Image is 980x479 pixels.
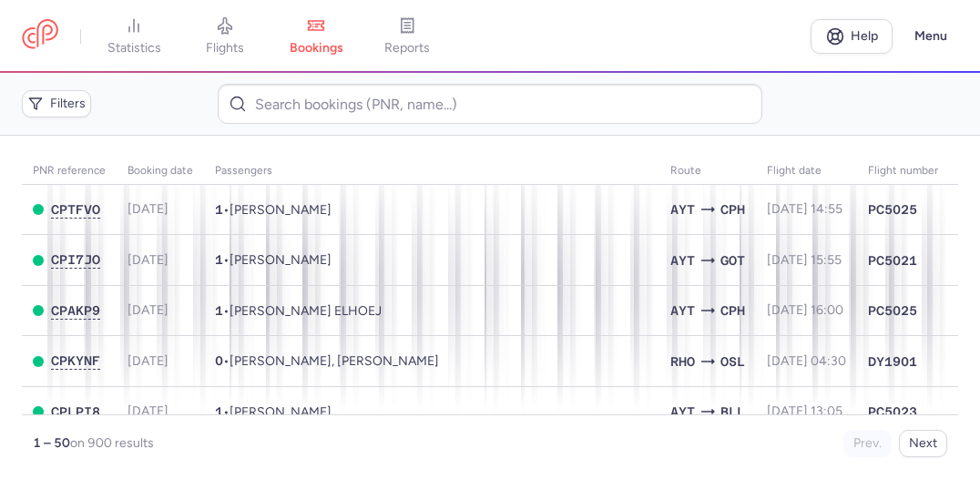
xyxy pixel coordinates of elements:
[811,19,893,54] a: Help
[88,16,179,56] a: statistics
[720,301,745,321] span: CPH
[868,352,917,371] span: DY1901
[128,403,168,419] span: [DATE]
[215,303,382,319] span: •
[51,353,100,369] button: CPKYNF
[218,84,763,124] input: Search bookings (PNR, name...)
[107,40,161,56] span: statistics
[33,435,70,451] strong: 1 – 50
[70,435,154,451] span: on 900 results
[271,16,362,56] a: bookings
[659,158,756,185] th: Route
[51,353,100,368] span: CPKYNF
[851,29,878,43] span: Help
[215,404,332,420] span: •
[51,252,100,268] button: CPI7JO
[868,251,917,270] span: PC5021
[362,16,453,56] a: reports
[22,90,91,117] button: Filters
[899,430,947,457] button: Next
[50,97,86,111] span: Filters
[51,303,100,318] span: CPAKP9
[179,16,271,56] a: flights
[384,40,430,56] span: reports
[670,352,695,372] span: RHO
[756,158,857,185] th: flight date
[230,303,382,319] span: Elena Kuznetsova ELHOEJ
[215,202,223,217] span: 1
[670,250,695,270] span: AYT
[128,302,168,318] span: [DATE]
[117,158,204,185] th: Booking date
[206,40,244,56] span: flights
[868,200,917,219] span: PC5025
[857,158,949,185] th: Flight number
[22,19,58,53] a: CitizenPlane red outlined logo
[868,301,917,320] span: PC5025
[51,202,100,218] button: CPTFVO
[128,201,168,217] span: [DATE]
[767,201,842,217] span: [DATE] 14:55
[51,252,100,267] span: CPI7JO
[767,353,846,369] span: [DATE] 04:30
[204,158,659,185] th: Passengers
[215,353,439,369] span: •
[670,301,695,321] span: AYT
[230,252,332,268] span: Sebastian MILES
[51,404,100,420] button: CPLPI8
[720,352,745,372] span: OSL
[767,403,842,419] span: [DATE] 13:05
[215,303,223,318] span: 1
[720,199,745,219] span: CPH
[51,303,100,319] button: CPAKP9
[903,19,958,54] button: Menu
[22,158,117,185] th: PNR reference
[230,353,439,369] span: Abdullah YILDIZ, Eymen YILDIZ
[215,252,332,268] span: •
[720,402,745,422] span: BLL
[215,353,223,368] span: 0
[215,202,332,218] span: •
[767,302,843,318] span: [DATE] 16:00
[843,430,892,457] button: Prev.
[51,202,100,217] span: CPTFVO
[720,250,745,270] span: GOT
[767,252,842,268] span: [DATE] 15:55
[670,402,695,422] span: AYT
[290,40,343,56] span: bookings
[670,199,695,219] span: AYT
[128,353,168,369] span: [DATE]
[230,404,332,420] span: Malik Khald ABDALKADER
[230,202,332,218] span: Ozan UNAL
[215,404,223,419] span: 1
[215,252,223,267] span: 1
[128,252,168,268] span: [DATE]
[868,403,917,421] span: PC5023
